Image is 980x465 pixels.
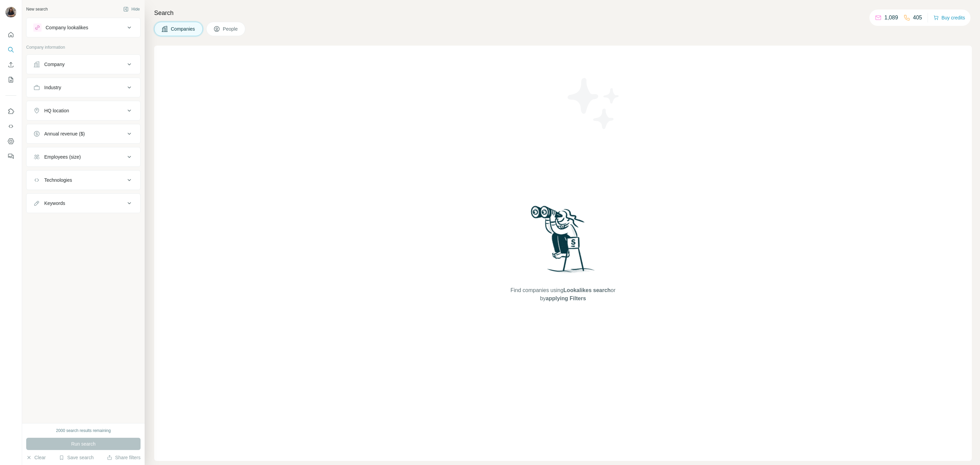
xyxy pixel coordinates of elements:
[26,6,48,12] div: New search
[171,26,196,32] span: Companies
[5,44,16,56] button: Search
[563,287,611,293] span: Lookalikes search
[27,126,140,142] button: Annual revenue ($)
[27,19,140,36] button: Company lookalikes
[44,200,65,207] div: Keywords
[27,56,140,73] button: Company
[5,135,16,147] button: Dashboard
[44,84,61,91] div: Industry
[5,59,16,71] button: Enrich CSV
[27,172,140,188] button: Technologies
[27,149,140,165] button: Employees (size)
[884,14,898,22] p: 1,089
[223,26,239,32] span: People
[508,286,617,303] span: Find companies using or by
[44,130,85,137] div: Annual revenue ($)
[27,102,140,119] button: HQ location
[528,204,599,280] img: Surfe Illustration - Woman searching with binoculars
[107,454,141,461] button: Share filters
[5,150,16,162] button: Feedback
[44,61,65,68] div: Company
[27,195,140,211] button: Keywords
[26,44,141,50] p: Company information
[5,29,16,41] button: Quick start
[59,454,94,461] button: Save search
[5,120,16,132] button: Use Surfe API
[5,105,16,117] button: Use Surfe on LinkedIn
[27,79,140,96] button: Industry
[56,428,111,434] div: 2000 search results remaining
[46,24,88,31] div: Company lookalikes
[563,73,624,134] img: Surfe Illustration - Stars
[913,14,922,22] p: 405
[26,454,46,461] button: Clear
[44,177,72,183] div: Technologies
[154,8,972,18] h4: Search
[44,154,81,160] div: Employees (size)
[118,4,145,14] button: Hide
[5,7,16,18] img: Avatar
[933,13,965,22] button: Buy credits
[546,295,586,301] span: applying Filters
[44,107,69,114] div: HQ location
[5,74,16,86] button: My lists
